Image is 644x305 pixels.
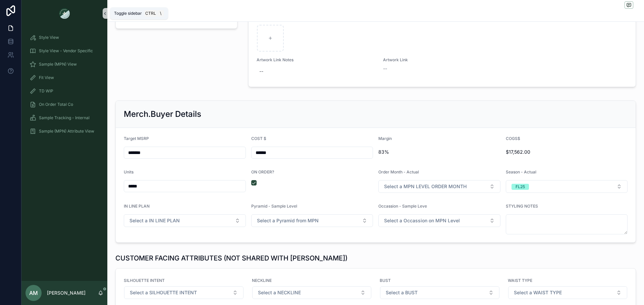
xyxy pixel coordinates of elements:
[25,58,103,70] a: Sample (MPN) View
[516,184,525,190] div: FL25
[130,289,197,296] span: Select a SILHOUETTE INTENT
[124,286,244,299] button: Select Button
[115,253,347,263] h1: CUSTOMER FACING ATTRIBUTES (NOT SHARED WITH [PERSON_NAME])
[124,204,150,209] span: IN LINE PLAN
[506,149,628,155] span: $17,562.00
[59,8,70,19] img: App logo
[124,136,149,141] span: Target MSRP
[380,286,499,299] button: Select Button
[39,75,54,80] span: Fit View
[257,217,319,224] span: Select a Pyramid from MPN
[251,204,297,209] span: Pyramid - Sample Level
[25,31,103,44] a: Style View
[25,98,103,110] a: On Order Total Co
[39,129,94,134] span: Sample (MPN) Attribute View
[508,278,628,283] span: WAIST TYPE
[124,169,133,174] span: Units
[39,115,90,121] span: Sample Tracking - Internal
[506,180,628,193] button: Select Button
[39,88,53,94] span: TD WIP
[251,169,274,174] span: ON ORDER?
[257,57,375,63] span: Artwork Link Notes
[25,112,103,124] a: Sample Tracking - Internal
[39,35,59,40] span: Style View
[251,214,373,227] button: Select Button
[514,289,562,296] span: Select a WAIST TYPE
[378,169,419,174] span: Order Month - Actual
[25,85,103,97] a: TD WIP
[21,27,107,146] div: scrollable content
[25,72,103,84] a: Fit View
[506,169,536,174] span: Season - Actual
[145,10,157,17] span: Ctrl
[258,289,301,296] span: Select a NECKLINE
[506,136,520,141] span: COGS$
[39,62,77,67] span: Sample (MPN) View
[378,180,500,193] button: Select Button
[378,214,500,227] button: Select Button
[114,11,142,16] span: Toggle sidebar
[386,289,418,296] span: Select a BUST
[39,48,93,54] span: Style View - Vendor Specific
[251,136,266,141] span: COST $
[380,278,500,283] span: BUST
[252,278,372,283] span: NECKLINE
[39,102,73,107] span: On Order Total Co
[383,65,387,72] span: --
[124,278,244,283] span: SILHOUETTE INTENT
[383,57,470,63] span: Artwork Link
[158,11,163,16] span: \
[378,136,392,141] span: Margin
[252,286,372,299] button: Select Button
[506,204,538,209] span: STYLING NOTES
[29,289,38,297] span: AM
[124,214,246,227] button: Select Button
[129,217,180,224] span: Select a IN LINE PLAN
[124,109,201,120] h2: Merch.Buyer Details
[25,45,103,57] a: Style View - Vendor Specific
[259,68,263,75] div: --
[378,204,427,209] span: Occassion - Sample Leve
[378,149,500,155] span: 83%
[508,286,628,299] button: Select Button
[47,290,86,296] p: [PERSON_NAME]
[384,183,467,190] span: Select a MPN LEVEL ORDER MONTH
[384,217,460,224] span: Select a Occassion on MPN Level
[25,125,103,137] a: Sample (MPN) Attribute View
